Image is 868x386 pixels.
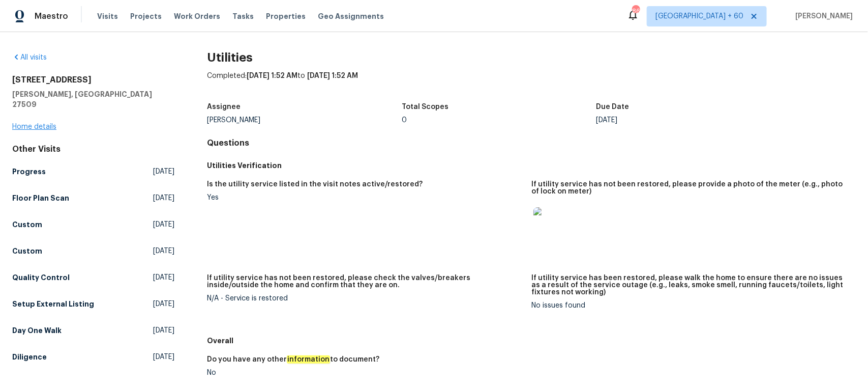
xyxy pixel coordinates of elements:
div: 0 [402,117,596,124]
span: [DATE] 1:52 AM [247,72,297,79]
div: No issues found [531,302,848,309]
em: information [287,355,330,364]
a: Setup External Listing[DATE] [12,295,174,313]
span: [DATE] [153,352,174,362]
h2: [STREET_ADDRESS] [12,75,174,85]
span: Tasks [232,13,254,20]
h5: If utility service has not been restored, please check the valves/breakers inside/outside the hom... [207,274,523,289]
span: [DATE] [153,325,174,336]
div: [DATE] [596,117,791,124]
h5: Quality Control [12,272,70,283]
a: Custom[DATE] [12,215,174,234]
span: [DATE] [153,219,174,230]
span: Projects [130,11,162,21]
h5: Total Scopes [402,103,448,111]
div: Completed: to [207,71,856,97]
span: Work Orders [174,11,220,21]
h5: Is the utility service listed in the visit notes active/restored? [207,181,423,188]
span: [DATE] [153,193,174,203]
span: [DATE] [153,167,174,177]
a: Progress[DATE] [12,162,174,181]
div: Other Visits [12,144,174,154]
h5: Diligence [12,352,47,362]
div: Yes [207,194,523,201]
div: 862 [632,6,639,16]
span: [GEOGRAPHIC_DATA] + 60 [655,11,743,21]
span: [DATE] [153,246,174,256]
h5: Floor Plan Scan [12,193,69,203]
h5: Overall [207,336,856,346]
h5: If utility service has not been restored, please provide a photo of the meter (e.g., photo of loc... [531,181,848,195]
a: All visits [12,54,47,61]
h2: Utilities [207,52,856,63]
span: [DATE] [153,299,174,309]
a: Home details [12,123,56,130]
a: Day One Walk[DATE] [12,321,174,340]
div: N/A - Service is restored [207,295,523,302]
h5: If utility service has been restored, please walk the home to ensure there are no issues as a res... [531,274,848,296]
h5: Utilities Verification [207,160,856,171]
span: [DATE] 1:52 AM [307,72,358,79]
h4: Questions [207,138,856,148]
span: [PERSON_NAME] [791,11,853,21]
a: Floor Plan Scan[DATE] [12,189,174,207]
h5: Assignee [207,103,241,111]
span: [DATE] [153,272,174,283]
a: Diligence[DATE] [12,348,174,366]
h5: Setup External Listing [12,299,94,309]
span: Maestro [35,11,68,21]
h5: Custom [12,219,42,230]
a: Quality Control[DATE] [12,268,174,287]
h5: Custom [12,246,42,256]
h5: Progress [12,167,46,177]
a: Custom[DATE] [12,242,174,260]
h5: Day One Walk [12,325,62,336]
h5: Due Date [596,103,630,111]
div: [PERSON_NAME] [207,117,402,124]
span: Visits [97,11,118,21]
span: Geo Assignments [318,11,384,21]
div: No [207,369,523,376]
h5: Do you have any other to document? [207,356,379,363]
h5: [PERSON_NAME], [GEOGRAPHIC_DATA] 27509 [12,89,174,109]
span: Properties [266,11,306,21]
